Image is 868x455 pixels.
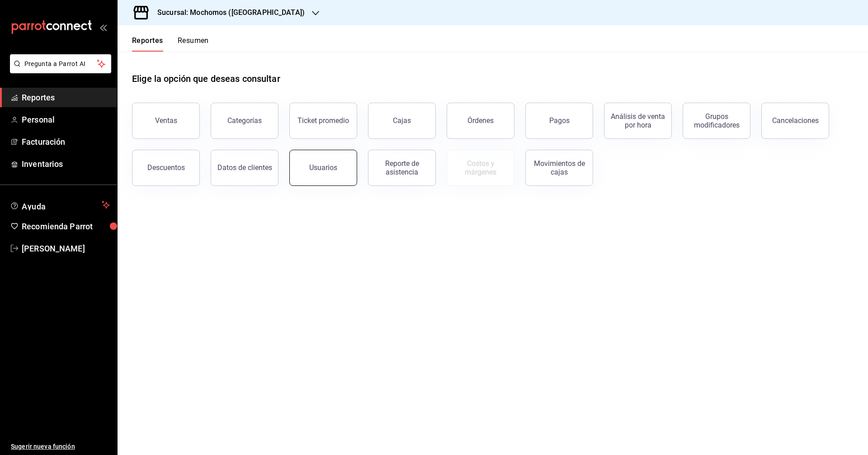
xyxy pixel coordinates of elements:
[132,36,209,52] div: navigation tabs
[22,199,98,210] span: Ayuda
[211,150,278,186] button: Datos de clientes
[453,159,509,176] div: Costos y márgenes
[22,158,110,170] span: Inventarios
[6,66,111,75] a: Pregunta a Parrot AI
[467,116,494,125] div: Órdenes
[132,150,200,186] button: Descuentos
[10,54,111,73] button: Pregunta a Parrot AI
[374,159,430,176] div: Reporte de asistencia
[289,150,357,186] button: Usuarios
[132,72,280,85] h1: Elige la opción que deseas consultar
[761,103,829,139] button: Cancelaciones
[772,116,819,125] div: Cancelaciones
[531,159,587,176] div: Movimientos de cajas
[227,116,262,125] div: Categorías
[683,103,750,139] button: Grupos modificadores
[22,220,110,232] span: Recomienda Parrot
[11,442,110,451] span: Sugerir nueva función
[393,115,411,126] div: Cajas
[147,163,185,172] div: Descuentos
[297,116,349,125] div: Ticket promedio
[309,163,337,172] div: Usuarios
[22,136,110,148] span: Facturación
[22,242,110,255] span: [PERSON_NAME]
[178,36,209,52] button: Resumen
[22,114,110,126] span: Personal
[24,59,97,69] span: Pregunta a Parrot AI
[289,103,357,139] button: Ticket promedio
[150,7,305,18] h3: Sucursal: Mochomos ([GEOGRAPHIC_DATA])
[689,112,745,129] div: Grupos modificadores
[155,116,177,125] div: Ventas
[610,112,666,129] div: Análisis de venta por hora
[22,91,110,104] span: Reportes
[132,36,163,52] button: Reportes
[525,103,593,139] button: Pagos
[211,103,278,139] button: Categorías
[99,24,107,31] button: open_drawer_menu
[217,163,272,172] div: Datos de clientes
[447,103,514,139] button: Órdenes
[368,103,436,139] a: Cajas
[604,103,672,139] button: Análisis de venta por hora
[525,150,593,186] button: Movimientos de cajas
[368,150,436,186] button: Reporte de asistencia
[132,103,200,139] button: Ventas
[549,116,570,125] div: Pagos
[447,150,514,186] button: Contrata inventarios para ver este reporte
